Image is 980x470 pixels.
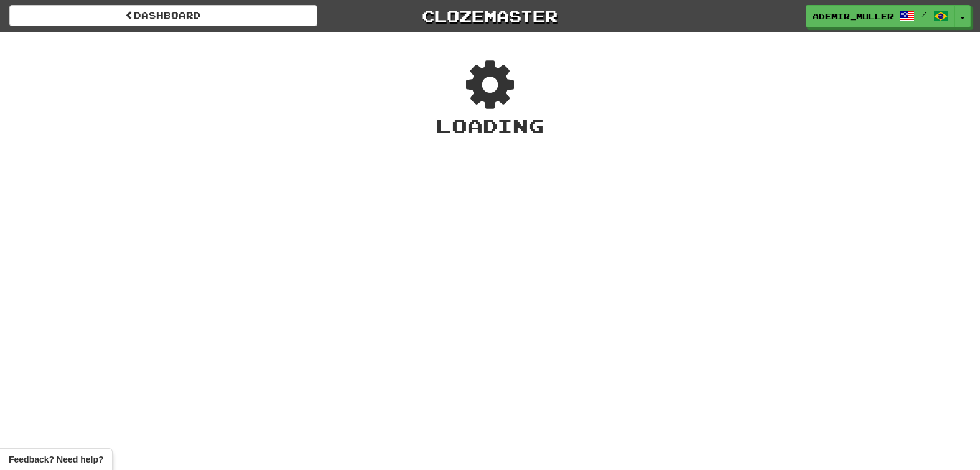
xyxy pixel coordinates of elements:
span: / [921,10,927,19]
a: Ademir_Muller / [806,5,955,27]
span: Ademir_Muller [813,11,894,22]
span: Open feedback widget [9,453,103,466]
a: Clozemaster [336,5,644,27]
a: Dashboard [9,5,317,26]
